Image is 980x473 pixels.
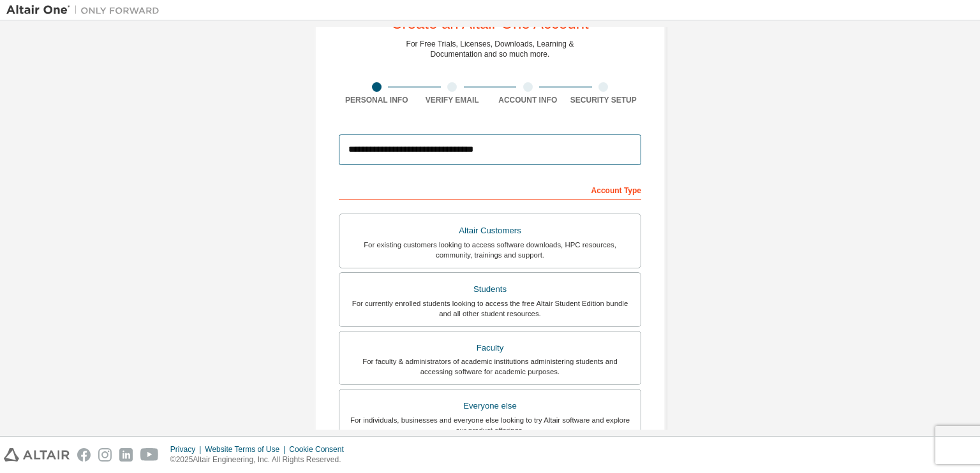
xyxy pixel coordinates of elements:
[119,448,133,462] img: linkedin.svg
[6,4,166,17] img: Altair One
[490,95,566,105] div: Account Info
[347,397,633,415] div: Everyone else
[77,448,91,462] img: facebook.svg
[347,356,633,377] div: For faculty & administrators of academic institutions administering students and accessing softwa...
[339,95,415,105] div: Personal Info
[347,415,633,435] div: For individuals, businesses and everyone else looking to try Altair software and explore our prod...
[406,39,574,59] div: For Free Trials, Licenses, Downloads, Learning & Documentation and so much more.
[170,455,352,465] p: © 2025 Altair Engineering, Inc. All Rights Reserved.
[347,298,633,319] div: For currently enrolled students looking to access the free Altair Student Edition bundle and all ...
[391,16,589,31] div: Create an Altair One Account
[347,240,633,260] div: For existing customers looking to access software downloads, HPC resources, community, trainings ...
[347,280,633,298] div: Students
[140,448,159,462] img: youtube.svg
[347,222,633,240] div: Altair Customers
[98,448,112,462] img: instagram.svg
[289,444,351,455] div: Cookie Consent
[4,448,70,462] img: altair_logo.svg
[205,444,289,455] div: Website Terms of Use
[347,339,633,357] div: Faculty
[170,444,205,455] div: Privacy
[339,179,641,200] div: Account Type
[415,95,491,105] div: Verify Email
[566,95,642,105] div: Security Setup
